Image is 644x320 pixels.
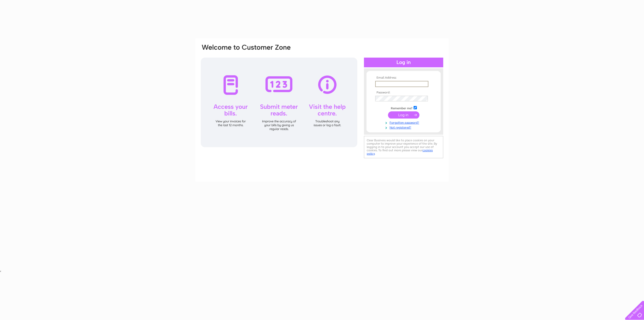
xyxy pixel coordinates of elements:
[374,105,433,110] td: Remember me?
[388,111,419,119] input: Submit
[364,136,443,158] div: Clear Business would like to place cookies on your computer to improve your experience of the sit...
[374,91,433,94] th: Password:
[367,148,433,155] a: cookies policy
[374,76,433,80] th: Email Address:
[375,125,433,130] a: Not registered?
[375,120,433,125] a: Forgotten password?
